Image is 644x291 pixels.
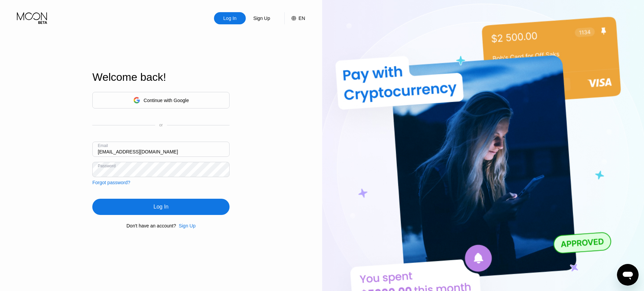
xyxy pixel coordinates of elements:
div: Sign Up [176,223,196,228]
iframe: Button to launch messaging window [617,264,639,286]
div: Sign Up [179,223,196,228]
div: Log In [153,203,168,210]
div: EN [299,16,305,21]
div: Password [98,164,116,168]
div: Welcome back! [92,71,230,83]
div: Log In [223,15,237,22]
div: Don't have an account? [126,223,176,228]
div: or [159,123,163,127]
div: Email [98,143,108,148]
div: EN [284,12,305,24]
div: Sign Up [246,12,278,24]
div: Continue with Google [92,92,230,108]
div: Forgot password? [92,180,130,185]
div: Sign Up [253,15,271,22]
div: Log In [92,199,230,215]
div: Continue with Google [144,98,189,103]
div: Log In [214,12,246,24]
